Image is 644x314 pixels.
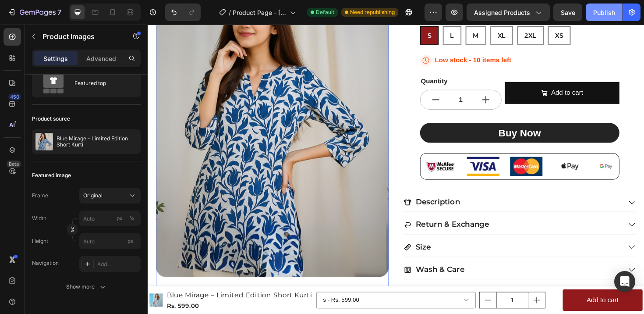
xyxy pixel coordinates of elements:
[553,4,582,21] button: Save
[292,140,327,160] img: gempages_585801634194391899-07cf2a15-e52e-466e-ad37-d8f50ff640a2.webp
[79,188,141,203] button: Original
[284,183,331,193] p: Description
[43,54,68,63] p: Settings
[350,8,395,16] span: Need republishing
[117,214,123,222] div: px
[114,213,125,224] button: %
[127,238,134,244] span: px
[129,214,134,222] div: %
[296,7,300,15] span: s
[32,171,71,179] div: Featured image
[378,61,499,84] button: Add to cart
[351,283,369,300] button: decrement
[42,31,117,42] p: Product Images
[148,25,644,314] iframe: Design area
[338,140,372,160] img: gempages_585801634194391899-fb5a58d3-3a5d-4726-87f0-fe8f7d5049ca.webp
[284,231,300,241] p: Size
[284,207,361,216] strong: Return & Exchange
[19,280,175,293] h1: Blue Mirage – Limited Edition Short Kurti
[288,54,375,65] div: Quantity
[127,213,137,224] button: px
[341,69,374,89] button: increment
[79,233,141,249] input: px
[8,93,21,100] div: 450
[79,211,141,226] input: px%
[66,282,107,291] div: Show more
[371,7,379,15] span: xl
[429,140,464,160] img: gempages_585801634194391899-aa1df243-6b7b-472f-8e63-c55721672468.webp
[586,4,623,21] button: Publish
[427,66,461,78] div: Add to cart
[35,133,53,150] img: product feature img
[284,254,336,264] strong: Wash & Care
[233,8,286,17] span: Product Page - [DATE] 09:39:36
[289,69,322,89] button: decrement
[32,279,141,295] button: Show more
[19,293,175,303] div: Rs. 599.00
[288,104,499,125] button: <p>Buy Now</p>
[593,8,615,17] div: Publish
[474,144,495,156] img: gempages_585801634194391899-d0f45bfa-e8cd-48e3-98d5-cca9e33edbbd.webp
[229,8,231,17] span: /
[57,7,61,18] p: 7
[383,140,418,160] img: gempages_585801634194391899-75eeb4db-8280-4429-9c2b-5bf4d7815415.webp
[320,7,324,15] span: l
[432,7,440,15] span: xs
[322,69,341,89] input: quantity
[165,4,201,21] div: Undo/Redo
[57,136,137,148] p: Blue Mirage – Limited Edition Short Kurti
[614,271,635,292] div: Open Intercom Messenger
[97,260,138,268] div: Add...
[32,259,59,267] div: Navigation
[344,7,350,15] span: m
[4,4,65,21] button: 7
[32,192,48,200] label: Frame
[474,8,530,17] span: Assigned Products
[32,214,46,222] label: Width
[399,7,411,15] span: 2xl
[7,161,21,168] div: Beta
[304,33,385,43] p: Low stock - 10 items left
[74,73,128,93] div: Featured top
[316,8,334,16] span: Default
[467,4,550,21] button: Assigned Products
[465,285,499,298] div: Add to cart
[32,237,48,245] label: Height
[439,280,524,303] button: Add to cart
[32,115,70,123] div: Product source
[561,9,575,16] span: Save
[371,108,416,121] p: Buy Now
[83,192,103,200] span: Original
[86,54,116,63] p: Advanced
[403,283,421,300] button: increment
[369,283,403,300] input: quantity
